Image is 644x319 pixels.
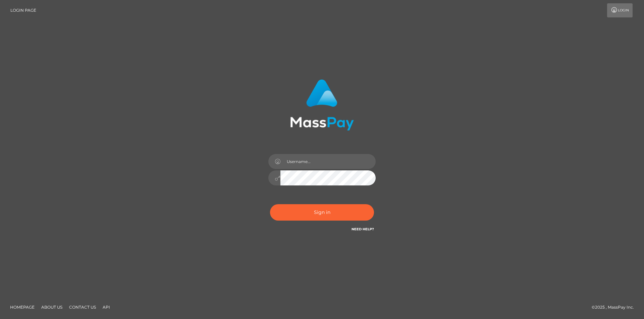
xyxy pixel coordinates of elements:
a: Login Page [10,3,36,17]
button: Sign in [270,204,374,221]
input: Username... [280,154,376,169]
img: MassPay Login [290,79,354,131]
a: Contact Us [66,302,99,312]
div: © 2025 , MassPay Inc. [592,304,639,311]
a: About Us [39,302,65,312]
a: Login [607,3,633,17]
a: Homepage [7,302,37,312]
a: API [100,302,113,312]
a: Need Help? [352,227,374,231]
